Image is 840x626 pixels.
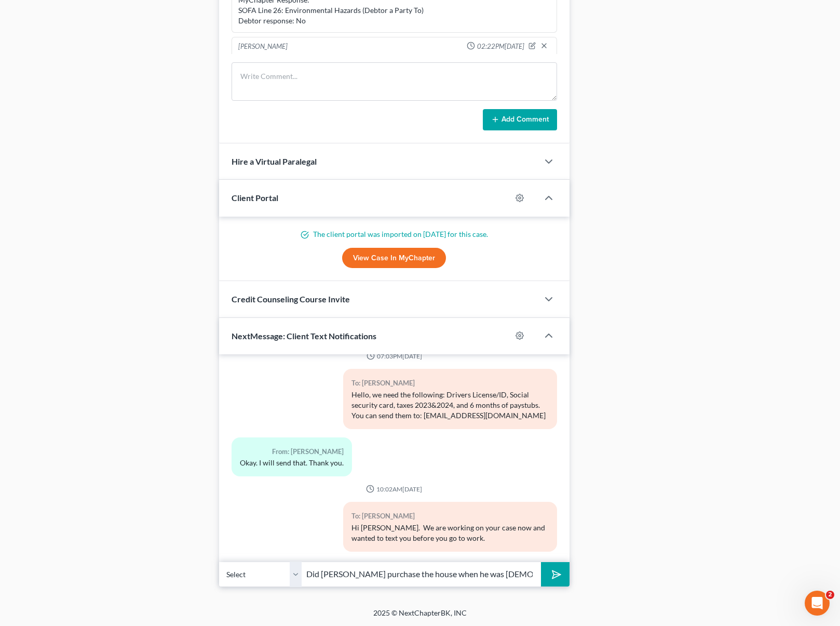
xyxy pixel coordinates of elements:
[232,485,558,494] div: 10:02AM[DATE]
[232,156,317,166] span: Hire a Virtual Paralegal
[351,523,549,543] div: Hi [PERSON_NAME]. We are working on your case now and wanted to text you before you go to work.
[238,42,288,52] div: [PERSON_NAME]
[302,562,541,587] input: Say something...
[805,591,830,616] iframe: Intercom live chat
[240,458,344,468] div: Okay. I will send that. Thank you.
[232,352,558,361] div: 07:03PM[DATE]
[351,510,549,522] div: To: [PERSON_NAME]
[351,390,549,421] div: Hello, we need the following: Drivers License/ID, Social security card, taxes 2023&2024, and 6 mo...
[483,109,557,131] button: Add Comment
[826,591,834,599] span: 2
[232,331,376,341] span: NextMessage: Client Text Notifications
[240,446,344,458] div: From: [PERSON_NAME]
[351,377,549,389] div: To: [PERSON_NAME]
[232,229,558,239] p: The client portal was imported on [DATE] for this case.
[232,193,278,203] span: Client Portal
[342,248,446,269] a: View Case in MyChapter
[477,42,524,51] span: 02:22PM[DATE]
[232,294,350,304] span: Credit Counseling Course Invite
